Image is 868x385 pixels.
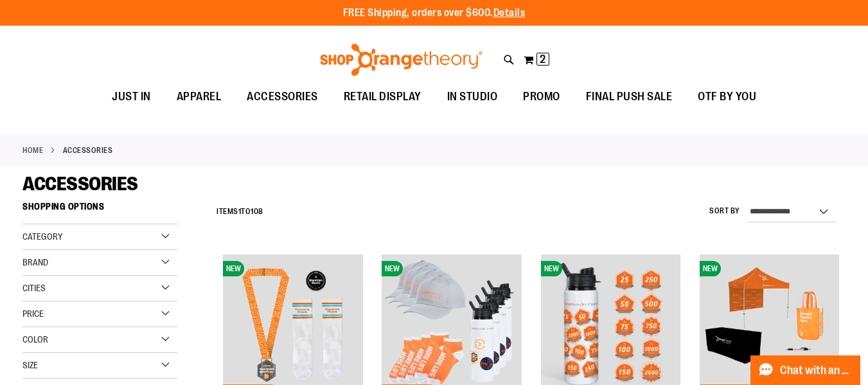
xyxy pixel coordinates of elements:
[700,261,721,276] span: NEW
[780,364,853,377] span: Chat with an Expert
[223,261,244,276] span: NEW
[251,207,263,216] span: 108
[22,257,48,267] span: Brand
[382,261,403,276] span: NEW
[177,82,222,111] span: APPAREL
[22,360,38,370] span: Size
[22,334,48,345] span: Color
[22,195,177,224] strong: Shopping Options
[112,82,151,111] span: JUST IN
[523,82,560,111] span: PROMO
[22,283,46,293] span: Cities
[344,82,421,111] span: RETAIL DISPLAY
[586,82,673,111] span: FINAL PUSH SALE
[750,355,861,385] button: Chat with an Expert
[709,206,740,217] label: Sort By
[541,261,562,276] span: NEW
[343,6,526,21] p: FREE Shipping, orders over $600.
[22,145,43,156] a: Home
[22,173,138,195] span: ACCESSORIES
[493,7,526,19] a: Details
[540,53,545,66] span: 2
[698,82,756,111] span: OTF BY YOU
[247,82,318,111] span: ACCESSORIES
[447,82,498,111] span: IN STUDIO
[22,231,62,242] span: Category
[22,309,44,319] span: Price
[63,145,113,156] strong: ACCESSORIES
[318,44,484,76] img: Shop Orangetheory
[217,202,263,222] h2: Items to
[238,207,242,216] span: 1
